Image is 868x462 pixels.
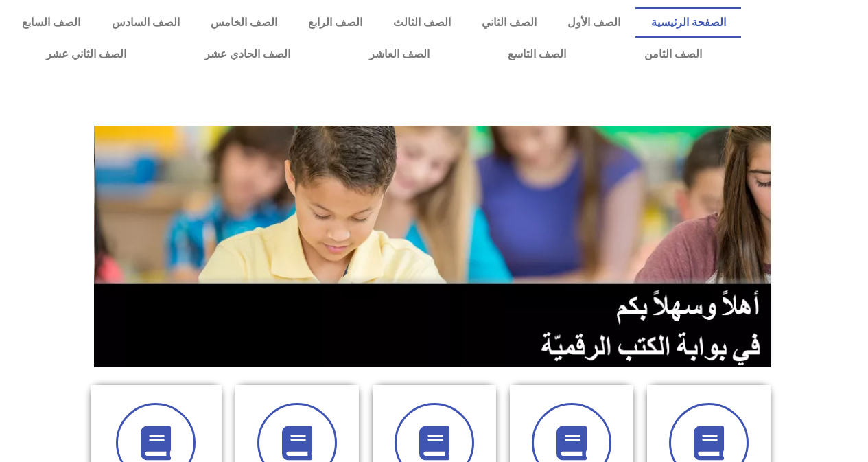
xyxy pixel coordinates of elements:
a: الصف الثالث [377,7,466,38]
a: الصف الثاني عشر [7,38,165,70]
a: الصف الثامن [605,38,741,70]
a: الصف الثاني [466,7,552,38]
a: الصف السابع [7,7,96,38]
a: الصف الأول [552,7,635,38]
a: الصف السادس [96,7,195,38]
a: الصف التاسع [469,38,605,70]
a: الصف الحادي عشر [165,38,329,70]
a: الصف الرابع [292,7,377,38]
a: الصف العاشر [330,38,469,70]
a: الصف الخامس [195,7,292,38]
a: الصفحة الرئيسية [635,7,741,38]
